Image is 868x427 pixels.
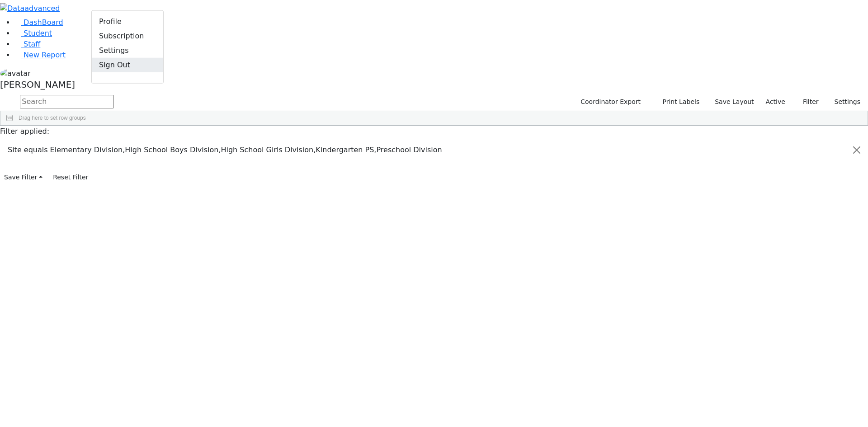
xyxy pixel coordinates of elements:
span: Drag here to set row groups [19,115,86,121]
button: Print Labels [652,95,703,109]
span: Staff [24,40,40,48]
a: Student [14,29,52,38]
a: New Report [14,51,66,59]
input: Search [20,95,114,108]
button: Settings [823,95,864,109]
a: Sign Out [92,57,163,72]
button: Coordinator Export [575,95,645,109]
span: DashBoard [24,18,63,27]
a: Subscription [92,28,163,43]
span: New Report [24,51,66,59]
button: Close [846,137,868,163]
a: Staff [14,40,40,48]
a: Settings [92,43,163,57]
button: Filter [791,95,823,109]
a: DashBoard [14,18,63,27]
span: Student [24,29,52,38]
button: Save Layout [711,95,758,109]
a: Profile [92,14,163,28]
label: Active [762,95,789,109]
button: Reset Filter [49,170,92,184]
